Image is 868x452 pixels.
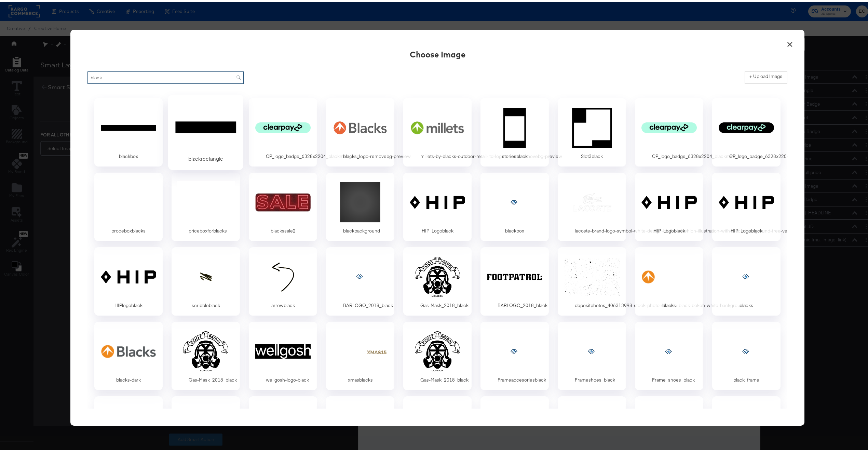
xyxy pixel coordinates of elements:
div: wellgosh-logo-black [266,375,309,382]
div: blackbox [111,151,146,158]
div: CP_logo_badge_6328x2204_mintblack_png [729,151,823,158]
div: blackbackground [343,226,380,232]
div: Slot3black [558,96,626,165]
div: proceboxblacks [111,226,146,232]
div: CP_logo_badge_6328x2204_blackmint_png [249,96,317,165]
div: blacks [712,245,781,314]
div: priceboxforblacks [172,171,240,239]
div: CP_logo_badge_6328x2204_blackmint_png [652,151,746,158]
div: Gas-Mask_2018_black [403,320,472,388]
div: xmasblacks [326,320,394,388]
div: Frameshoes_black [575,375,615,382]
div: depositphotos_406313998-stock-photo-chaotic-black-bokeh-white-background [575,301,746,307]
div: Frameaccesoriesblack [480,320,549,388]
div: depositphotos_406313998-stock-photo-chaotic-black-bokeh-white-background [558,245,626,314]
div: Slot3black [575,151,609,158]
div: Gas-Mask_2018_black [420,301,469,307]
div: storiesblack [498,151,532,158]
div: blackbox [94,96,163,165]
div: blackssale2 [249,171,317,239]
div: blackssale2 [266,226,300,232]
div: HIPlogoblack [111,301,146,307]
div: Frameaccesoriesblack [498,375,546,382]
div: blacks-dark [111,375,146,382]
div: HIP_Logoblack [635,171,703,239]
div: HIP_Logoblack [420,226,455,232]
div: priceboxforblacks [189,226,227,232]
div: arrowblack [249,245,317,314]
div: BARLOGO_2018_black [498,301,547,307]
div: HIP_Logoblack [403,171,472,239]
button: × [784,35,796,47]
div: HIP_Logoblack [652,226,686,232]
div: lacoste-brand-logo-symbol-white-design-clothes-fashion-illustration-with-black-background-free-ve... [575,226,838,232]
div: proceboxblacks [94,171,163,239]
div: lacoste-brand-logo-symbol-white-design-clothes-fashion-illustration-with-black-background-free-ve... [558,171,626,239]
div: Gas-Mask_2018_black [403,245,472,314]
div: black_frame [729,375,763,382]
div: blacks_logo-removebg-preview [326,96,394,165]
div: Frameshoes_black [558,320,626,388]
div: blackbox [480,171,549,239]
div: storiesblack [480,96,549,165]
div: blacks [635,245,703,314]
div: scribbleblack [172,245,240,314]
div: blackrectangle [187,154,225,161]
input: Search by image name [87,70,244,82]
div: BARLOGO_2018_black [343,301,393,307]
div: arrowblack [266,301,300,307]
div: blackbox [498,226,532,232]
div: HIPlogoblack [94,245,163,314]
div: blacks-dark [94,320,163,388]
div: CP_logo_badge_6328x2204_blackmint_png [266,151,360,158]
div: blacks_logo-removebg-preview [343,151,411,158]
div: Frame_shoes_black [635,320,703,388]
div: HIP_Logoblack [729,226,763,232]
div: BARLOGO_2018_black [326,245,394,314]
button: + Upload Image [745,70,787,82]
label: + Upload Image [749,71,783,78]
div: millets-by-blacks-outdoor-retail-ltd-logo-vector-removebg-preview [420,151,562,158]
div: black_frame [712,320,781,388]
div: Gas-Mask_2018_black [172,320,240,388]
div: millets-by-blacks-outdoor-retail-ltd-logo-vector-removebg-preview [403,96,472,165]
div: Gas-Mask_2018_black [420,375,469,382]
div: scribbleblack [189,301,223,307]
div: CP_logo_badge_6328x2204_blackmint_png [635,96,703,165]
div: blacks [729,301,763,307]
div: BARLOGO_2018_black [480,245,549,314]
div: blackbackground [326,171,394,239]
div: HIP_Logoblack [712,171,781,239]
div: blacks [652,301,686,307]
div: Choose Image [410,47,465,58]
div: Frame_shoes_black [652,375,695,382]
div: xmasblacks [343,375,377,382]
div: CP_logo_badge_6328x2204_mintblack_png [712,96,781,165]
div: blackrectangle [168,93,243,168]
div: Gas-Mask_2018_black [189,375,237,382]
div: wellgosh-logo-black [249,320,317,388]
